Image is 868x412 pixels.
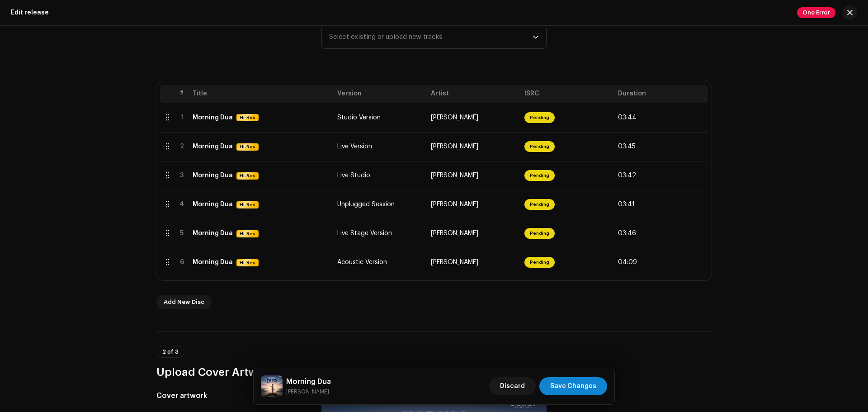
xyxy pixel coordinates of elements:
th: Version [334,85,427,103]
span: 03:44 [618,114,637,121]
span: Live Stage Version [337,230,392,237]
span: Hi-Res [237,143,258,151]
span: Hi-Res [237,114,258,121]
span: Abdullah Al Bahar [431,172,478,179]
span: 03:42 [618,172,636,179]
span: Pending [524,170,555,181]
span: Pending [524,112,555,123]
span: Abdullah Al Bahar [431,259,478,265]
div: Morning Dua [193,201,233,208]
div: Morning Dua [193,259,233,266]
h3: Upload Cover Artwork [156,365,712,379]
span: Hi-Res [237,172,258,180]
img: a8c222d0-767d-4173-b0ea-74c6c8e25ae9 [261,375,283,397]
h5: Morning Dua [286,376,331,387]
span: Pending [524,257,555,268]
th: ISRC [521,85,614,103]
div: Morning Dua [193,114,233,121]
span: Abdullah Al Bahar [431,114,478,121]
span: Hi-Res [237,230,258,237]
button: Save Changes [539,377,607,395]
span: Abdullah Al Bahar [431,201,478,208]
span: 2 of 3 [162,349,179,355]
span: 03:45 [618,143,636,150]
span: 03:46 [618,230,636,237]
span: Unplugged Session [337,201,395,208]
div: dropdown trigger [533,26,539,48]
span: Abdullah Al Bahar [431,143,478,150]
h5: Cover artwork [156,390,307,401]
button: Add New Disc [156,295,212,309]
span: Abdullah Al Bahar [431,230,478,237]
div: Morning Dua [193,143,233,150]
th: Duration [614,85,708,103]
small: Morning Dua [286,387,331,396]
span: Add New Disc [164,293,204,311]
span: 04:09 [618,259,637,266]
span: Pending [524,199,555,210]
span: Acoustic Version [337,259,387,265]
span: Pending [524,228,555,239]
th: Title [189,85,334,103]
th: Artist [427,85,521,103]
button: Discard [489,377,536,395]
div: Morning Dua [193,172,233,179]
span: Live Studio [337,172,370,179]
span: Save Changes [550,377,596,395]
span: Select existing or upload new tracks [329,26,533,48]
th: # [175,85,189,103]
span: Hi-Res [237,259,258,266]
span: Live Version [337,143,372,150]
span: 03:41 [618,201,635,208]
span: Pending [524,141,555,152]
span: Hi-Res [237,201,258,208]
div: Morning Dua [193,230,233,237]
span: Discard [500,377,525,395]
span: Studio Version [337,114,381,121]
